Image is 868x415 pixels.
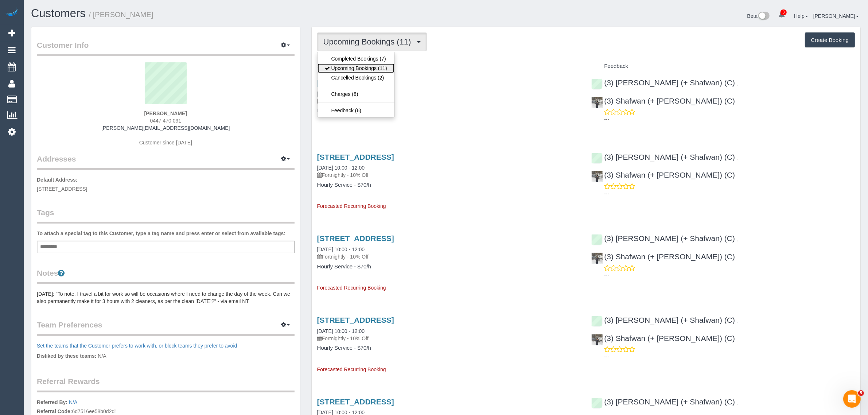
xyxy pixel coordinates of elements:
a: (3) [PERSON_NAME] (+ Shafwan) (C) [591,316,735,324]
a: Help [794,13,808,19]
img: (3) Shafwan (+ Farhan) (C) [592,97,603,108]
h4: Service [317,63,581,69]
legend: Notes [37,268,295,284]
label: To attach a special tag to this Customer, type a tag name and press enter or select from availabl... [37,230,285,237]
a: Feedback (6) [318,106,394,115]
a: [STREET_ADDRESS] [317,153,394,161]
legend: Tags [37,207,295,224]
span: Upcoming Bookings (11) [323,37,415,46]
a: (3) Shafwan (+ [PERSON_NAME]) (C) [591,334,735,342]
a: Upcoming Bookings (11) [318,63,394,73]
pre: [DATE]: "To note, I travel a bit for work so will be occasions where I need to change the day of ... [37,290,295,305]
span: 0447 470 091 [150,118,182,124]
a: [DATE] 10:00 - 12:00 [317,328,365,334]
label: Default Address: [37,176,78,183]
a: Customers [31,7,86,20]
span: Forecasted Recurring Booking [317,203,386,209]
a: [STREET_ADDRESS] [317,397,394,406]
span: , [736,155,738,161]
span: Forecasted Recurring Booking [317,285,386,291]
span: Forecasted Recurring Booking [317,366,386,372]
img: (3) Shafwan (+ Farhan) (C) [592,253,603,264]
p: Fortnightly - 10% Off [317,335,581,342]
img: (3) Shafwan (+ Farhan) (C) [592,171,603,182]
p: Fortnightly - 10% Off [317,253,581,260]
span: , [736,81,738,86]
a: 3 [775,7,789,23]
span: N/A [98,353,106,359]
label: Disliked by these teams: [37,352,96,360]
p: --- [604,271,855,279]
h4: Hourly Service - $70/h [317,182,581,188]
a: (3) Shafwan (+ [PERSON_NAME]) (C) [591,171,735,179]
iframe: Intercom live chat [843,390,861,408]
legend: Team Preferences [37,319,295,336]
h4: Feedback [591,63,855,69]
span: , [736,236,738,242]
a: N/A [69,399,77,405]
a: [DATE] 10:00 - 12:00 [317,247,365,252]
span: 3 [781,9,787,15]
h4: Hourly Service - $70/h [317,345,581,351]
p: --- [604,353,855,360]
a: Beta [747,13,770,19]
a: Completed Bookings (7) [318,54,394,63]
a: Cancelled Bookings (2) [318,73,394,82]
a: (3) Shafwan (+ [PERSON_NAME]) (C) [591,97,735,105]
a: (3) [PERSON_NAME] (+ Shafwan) (C) [591,234,735,243]
p: Fortnightly - 10% Off [317,97,581,105]
a: [PERSON_NAME] [813,13,859,19]
a: Set the teams that the Customer prefers to work with, or block teams they prefer to avoid [37,343,237,349]
legend: Referral Rewards [37,376,295,392]
p: --- [604,190,855,197]
button: Upcoming Bookings (11) [317,32,427,51]
legend: Customer Info [37,40,295,56]
a: (3) [PERSON_NAME] (+ Shafwan) (C) [591,78,735,87]
a: [PERSON_NAME][EMAIL_ADDRESS][DOMAIN_NAME] [101,125,230,131]
small: / [PERSON_NAME] [89,11,153,19]
a: (3) [PERSON_NAME] (+ Shafwan) (C) [591,153,735,161]
button: Create Booking [805,32,855,48]
p: --- [604,116,855,123]
a: [DATE] 10:00 - 12:00 [317,165,365,171]
img: Automaid Logo [4,7,19,18]
img: New interface [758,12,770,21]
span: [STREET_ADDRESS] [37,186,87,192]
h4: Hourly Service - $70/h [317,108,581,114]
a: (3) [PERSON_NAME] (+ Shafwan) (C) [591,397,735,406]
strong: [PERSON_NAME] [144,110,187,116]
a: Charges (8) [318,89,394,99]
a: [STREET_ADDRESS] [317,234,394,243]
label: Referred By: [37,399,67,406]
img: (3) Shafwan (+ Farhan) (C) [592,334,603,345]
label: Referral Code: [37,408,72,415]
a: [STREET_ADDRESS] [317,316,394,324]
p: Fortnightly - 10% Off [317,171,581,179]
a: (3) Shafwan (+ [PERSON_NAME]) (C) [591,252,735,261]
span: , [736,318,738,324]
span: , [736,400,738,406]
span: 5 [858,390,864,396]
span: Customer since [DATE] [139,140,192,146]
h4: Hourly Service - $70/h [317,264,581,270]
